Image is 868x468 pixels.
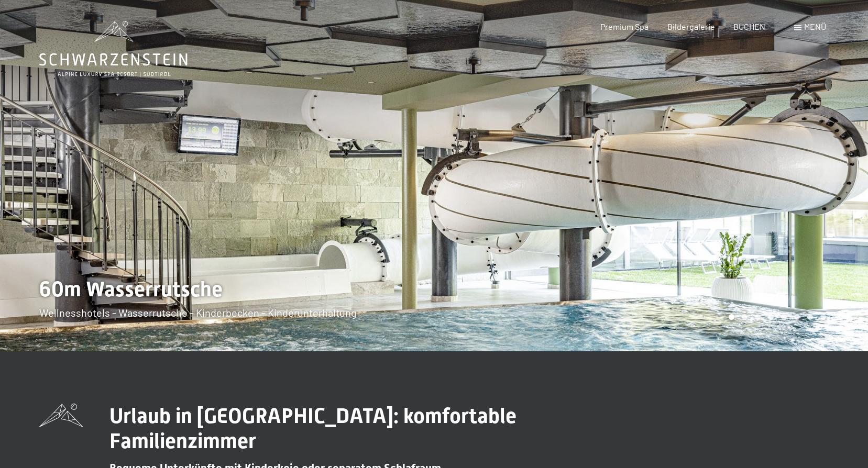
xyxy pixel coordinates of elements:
div: Carousel Page 6 [794,314,800,320]
a: BUCHEN [733,21,765,31]
a: Bildergalerie [667,21,715,31]
div: Carousel Page 1 (Current Slide) [729,314,734,320]
span: Urlaub in [GEOGRAPHIC_DATA]: komfortable Familienzimmer [109,404,517,453]
div: Carousel Page 4 [768,314,774,320]
div: Carousel Page 7 [807,314,813,320]
span: Menü [804,21,826,31]
div: Carousel Page 5 [781,314,787,320]
div: Carousel Page 3 [755,314,761,320]
a: Premium Spa [600,21,649,31]
div: Carousel Page 8 [820,314,826,320]
div: Carousel Page 2 [742,314,748,320]
div: Carousel Pagination [725,314,826,320]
